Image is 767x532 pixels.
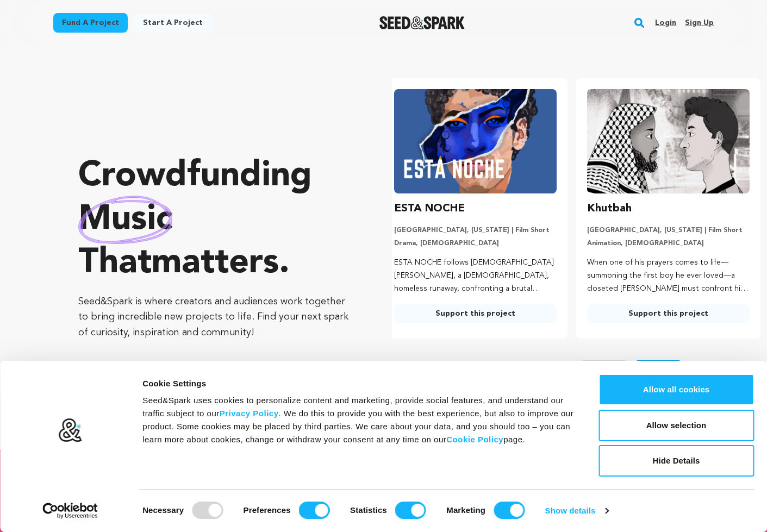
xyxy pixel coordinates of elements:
a: Seed&Spark Homepage [379,16,465,29]
span: matters [152,246,279,281]
div: Cookie Settings [142,377,574,390]
a: Usercentrics Cookiebot - opens in a new window [23,503,118,519]
a: Login [655,14,676,32]
p: When one of his prayers comes to life—summoning the first boy he ever loved—a closeted [PERSON_NA... [587,256,750,295]
a: Privacy Policy [220,409,279,418]
p: Drama, [DEMOGRAPHIC_DATA] [394,239,557,248]
strong: Statistics [350,505,387,515]
legend: Consent Selection [142,497,142,498]
a: Fund a project [53,13,128,33]
button: Allow all cookies [598,374,754,405]
button: Allow selection [598,410,754,441]
p: ESTA NOCHE follows [DEMOGRAPHIC_DATA] [PERSON_NAME], a [DEMOGRAPHIC_DATA], homeless runaway, conf... [394,256,557,295]
a: Show details [545,503,608,519]
a: Sign up [685,14,714,32]
p: Seed&Spark is where creators and audiences work together to bring incredible new projects to life... [78,294,348,341]
p: [GEOGRAPHIC_DATA], [US_STATE] | Film Short [587,226,750,235]
p: Crowdfunding that . [78,155,348,285]
strong: Preferences [244,505,291,515]
a: Cookie Policy [446,435,503,444]
img: logo [58,418,83,443]
img: ESTA NOCHE image [394,89,557,193]
h3: Khutbah [587,200,632,217]
strong: Necessary [142,505,184,515]
h3: ESTA NOCHE [394,200,465,217]
img: hand sketched image [78,196,172,244]
p: [GEOGRAPHIC_DATA], [US_STATE] | Film Short [394,226,557,235]
div: Seed&Spark uses cookies to personalize content and marketing, provide social features, and unders... [142,394,574,446]
p: Animation, [DEMOGRAPHIC_DATA] [587,239,750,248]
a: Support this project [587,304,750,323]
strong: Marketing [446,505,485,515]
img: Seed&Spark Logo Dark Mode [379,16,465,29]
img: Khutbah image [587,89,750,193]
a: Start a project [134,13,211,33]
button: Hide Details [598,445,754,477]
a: Support this project [394,304,557,323]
